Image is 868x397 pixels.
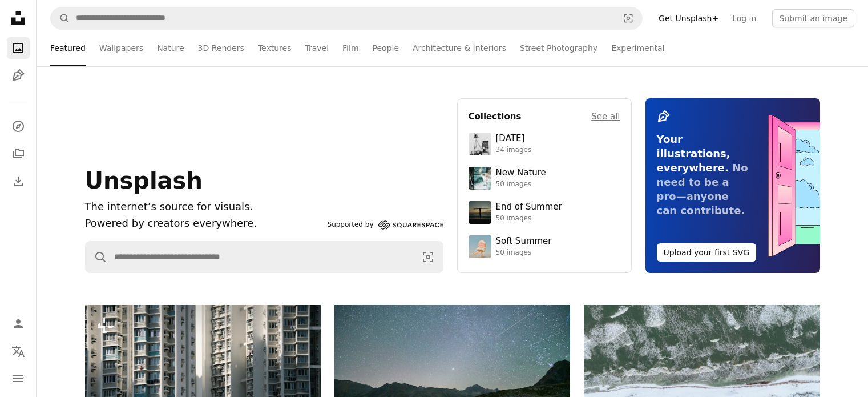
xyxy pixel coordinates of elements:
img: premium_photo-1755037089989-422ee333aef9 [469,167,491,190]
a: [DATE]34 images [469,133,620,155]
div: End of Summer [496,202,562,213]
button: Upload your first SVG [657,243,757,262]
a: Tall apartment buildings with many windows and balconies. [85,376,321,386]
a: Nature [157,30,184,66]
a: 3D Renders [198,30,244,66]
div: 34 images [496,146,532,155]
div: 50 images [496,248,552,258]
a: Soft Summer50 images [469,235,620,258]
a: Get Unsplash+ [652,9,725,27]
a: Experimental [611,30,664,66]
span: No need to be a pro—anyone can contribute. [657,162,748,216]
a: Illustrations [7,64,30,87]
span: Your illustrations, everywhere. [657,133,730,174]
a: Supported by [328,218,443,232]
form: Find visuals sitewide [50,7,643,30]
a: People [373,30,399,66]
a: Travel [305,30,329,66]
a: Collections [7,142,30,165]
div: 50 images [496,214,562,223]
a: Log in / Sign up [7,312,30,335]
img: photo-1682590564399-95f0109652fe [469,133,491,155]
h4: Collections [469,110,522,123]
a: Wallpapers [99,30,143,66]
button: Search Unsplash [86,242,107,272]
div: New Nature [496,167,546,179]
img: premium_photo-1749544311043-3a6a0c8d54af [469,235,491,258]
div: [DATE] [496,133,532,145]
a: New Nature50 images [469,167,620,190]
div: Soft Summer [496,236,552,247]
button: Visual search [413,242,443,272]
a: End of Summer50 images [469,201,620,224]
p: Powered by creators everywhere. [85,215,323,232]
a: Download History [7,170,30,193]
a: Explore [7,115,30,138]
a: Log in [725,9,763,27]
a: Architecture & Interiors [413,30,506,66]
div: 50 images [496,180,546,189]
a: Street Photography [520,30,597,66]
button: Language [7,340,30,363]
a: Film [342,30,358,66]
form: Find visuals sitewide [85,241,443,273]
button: Menu [7,367,30,390]
img: premium_photo-1754398386796-ea3dec2a6302 [469,201,491,224]
span: Unsplash [85,167,203,194]
h1: The internet’s source for visuals. [85,199,323,215]
button: Search Unsplash [51,7,70,29]
a: Starry night sky over a calm mountain lake [334,378,570,388]
button: Submit an image [772,9,854,27]
a: See all [591,110,620,123]
button: Visual search [615,7,642,29]
a: Textures [258,30,292,66]
a: Photos [7,37,30,59]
